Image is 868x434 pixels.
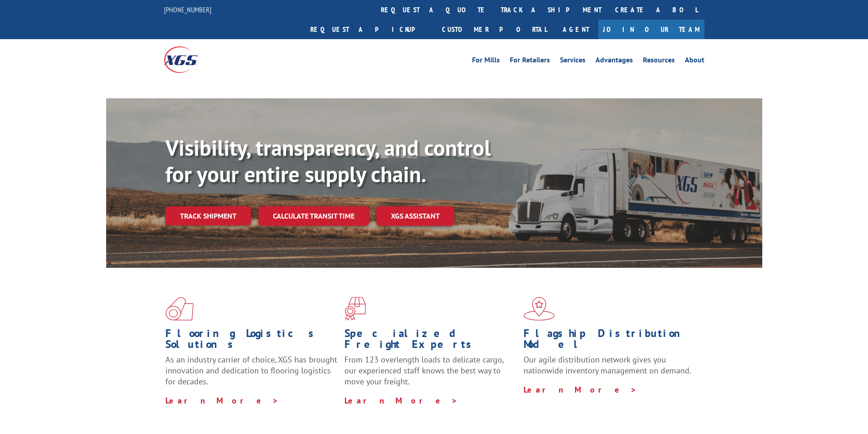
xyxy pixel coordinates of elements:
a: XGS ASSISTANT [376,206,454,226]
img: xgs-icon-flagship-distribution-model-red [524,297,555,321]
span: Our agile distribution network gives you nationwide inventory management on demand. [524,354,691,376]
a: Track shipment [165,206,251,225]
img: xgs-icon-focused-on-flooring-red [344,297,366,321]
h1: Flagship Distribution Model [524,328,696,354]
h1: Specialized Freight Experts [344,328,517,354]
p: From 123 overlength loads to delicate cargo, our experienced staff knows the best way to move you... [344,354,517,395]
a: Services [560,56,586,66]
a: Customer Portal [435,20,554,39]
b: Visibility, transparency, and control for your entire supply chain. [165,133,491,188]
a: For Mills [472,56,500,66]
a: Request a pickup [303,20,435,39]
a: Join Our Team [598,20,704,39]
h1: Flooring Logistics Solutions [165,328,338,354]
a: Calculate transit time [258,206,369,226]
a: About [685,56,704,66]
a: Agent [554,20,598,39]
span: As an industry carrier of choice, XGS has brought innovation and dedication to flooring logistics... [165,354,337,387]
a: Learn More > [344,395,458,406]
a: Learn More > [524,384,637,395]
a: Resources [643,56,675,66]
a: Advantages [596,56,633,66]
a: Learn More > [165,395,279,406]
img: xgs-icon-total-supply-chain-intelligence-red [165,297,194,321]
a: For Retailers [510,56,550,66]
a: [PHONE_NUMBER] [164,5,211,14]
